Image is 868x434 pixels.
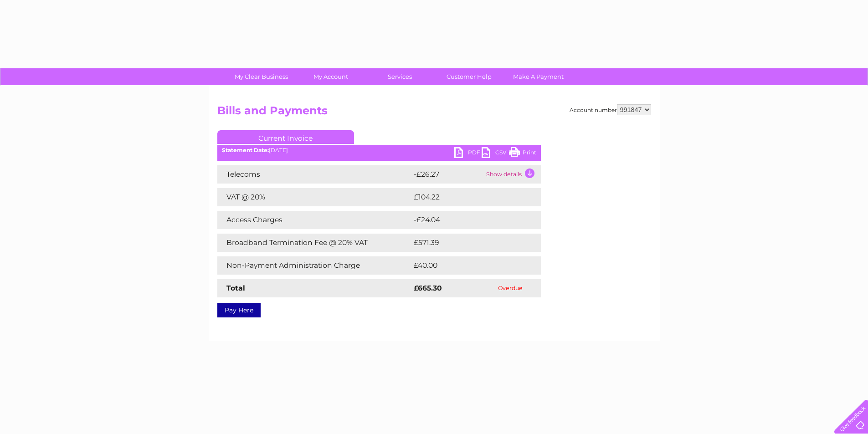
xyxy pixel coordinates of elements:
a: My Account [293,68,368,85]
td: Show details [484,165,541,184]
td: £40.00 [411,256,523,275]
a: Current Invoice [217,130,354,144]
td: -£26.27 [411,165,484,184]
a: CSV [482,147,509,160]
a: My Clear Business [224,68,299,85]
strong: £665.30 [414,284,442,292]
a: Print [509,147,536,160]
td: Access Charges [217,211,411,229]
a: Customer Help [431,68,507,85]
b: Statement Date: [222,147,269,153]
a: Services [362,68,437,85]
div: Account number [570,104,651,115]
a: PDF [454,147,482,160]
a: Pay Here [217,303,261,317]
td: -£24.04 [411,211,524,229]
td: Overdue [480,279,541,297]
div: [DATE] [217,147,541,153]
h2: Bills and Payments [217,104,651,122]
td: £104.22 [411,188,524,206]
td: £571.39 [411,234,524,252]
td: VAT @ 20% [217,188,411,206]
td: Telecoms [217,165,411,184]
td: Broadband Termination Fee @ 20% VAT [217,234,411,252]
td: Non-Payment Administration Charge [217,256,411,275]
strong: Total [226,284,245,292]
a: Make A Payment [501,68,576,85]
